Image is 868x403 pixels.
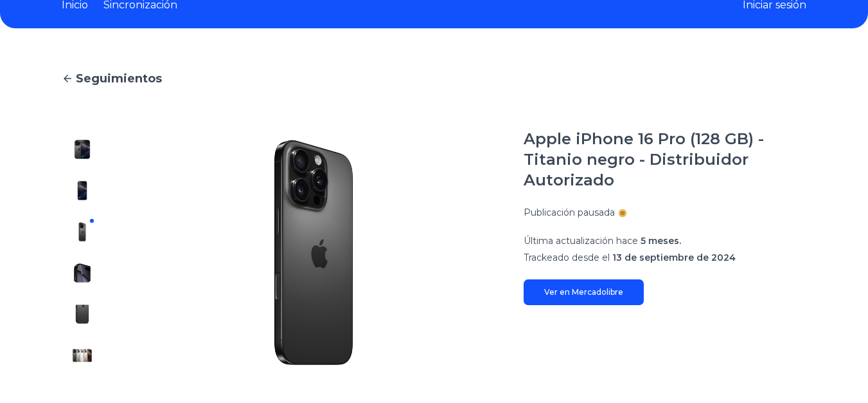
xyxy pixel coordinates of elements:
font: Ver en Mercadolibre [544,287,623,297]
font: Publicación pausada [524,207,615,218]
img: Apple iPhone 16 Pro (128 GB) - Titanio negro - Distribuidor Autorizado [72,221,93,242]
img: Apple iPhone 16 Pro (128 GB) - Titanio negro - Distribuidor Autorizado [72,345,93,366]
img: Apple iPhone 16 Pro (128 GB) - Titanio negro - Distribuidor Autorizado [72,180,93,201]
img: Apple iPhone 16 Pro (128 GB) - Titanio negro - Distribuidor Autorizado [72,139,93,160]
font: Seguimientos [76,71,162,86]
a: Ver en Mercadolibre [524,279,644,305]
img: Apple iPhone 16 Pro (128 GB) - Titanio negro - Distribuidor Autorizado [128,129,498,376]
font: Última actualización hace [524,235,638,247]
font: Apple iPhone 16 Pro (128 GB) - Titanio negro - Distribuidor Autorizado [524,129,764,189]
a: Seguimientos [62,70,806,88]
font: 5 meses. [641,235,681,247]
font: 13 de septiembre de 2024 [612,252,736,263]
font: Trackeado desde el [524,252,610,263]
img: Apple iPhone 16 Pro (128 GB) - Titanio negro - Distribuidor Autorizado [72,263,93,283]
img: Apple iPhone 16 Pro (128 GB) - Titanio negro - Distribuidor Autorizado [72,304,93,324]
